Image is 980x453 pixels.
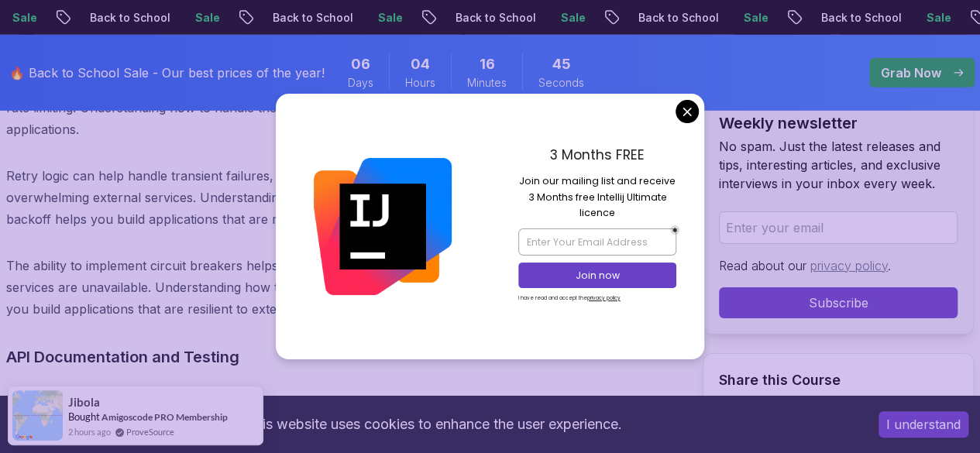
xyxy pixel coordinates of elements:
a: Amigoscode PRO Membership [101,411,228,423]
p: Back to School [626,10,731,26]
p: Grab Now [881,63,941,82]
p: Back to School [260,10,366,26]
span: 2 hours ago [68,425,111,438]
p: Documenting your APIs helps other developers understand how to use them. Understanding how to use... [6,394,586,438]
p: The ability to implement circuit breakers helps you prevent cascading failures when external serv... [6,255,586,320]
span: 45 Seconds [552,53,571,75]
input: Enter your email [719,211,958,244]
p: No spam. Just the latest releases and tips, interesting articles, and exclusive interviews in you... [719,137,958,193]
span: 4 Hours [411,53,430,75]
p: Read about our . [719,256,958,275]
h2: Share this Course [719,369,958,391]
span: 6 Days [351,53,370,75]
p: Back to School [77,10,183,26]
p: 🔥 Back to School Sale - Our best prices of the year! [9,63,325,82]
div: This website uses cookies to enhance the user experience. [12,407,855,441]
span: Seconds [538,75,584,91]
p: Back to School [443,10,548,26]
span: Hours [405,75,435,91]
span: Bought [68,410,100,423]
p: Sale [731,10,781,26]
p: Back to School [809,10,914,26]
a: privacy policy [810,258,888,273]
button: Subscribe [719,287,958,318]
p: Retry logic can help handle transient failures, but it should be implemented carefully to avoid o... [6,165,586,230]
img: provesource social proof notification image [12,390,63,441]
h3: API Documentation and Testing [6,345,586,369]
span: 16 Minutes [480,53,495,75]
a: ProveSource [126,425,174,438]
h2: Weekly newsletter [719,112,958,134]
span: Jibola [68,396,100,409]
span: Minutes [467,75,507,91]
span: Days [348,75,373,91]
p: Sale [914,10,964,26]
button: Accept cookies [879,411,968,438]
p: Sale [548,10,598,26]
p: Sale [183,10,232,26]
p: Sale [366,10,415,26]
